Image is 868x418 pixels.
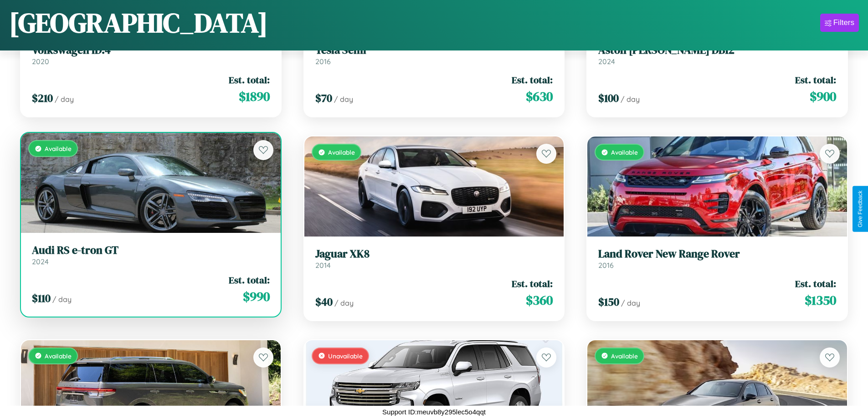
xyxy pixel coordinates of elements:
[32,44,270,66] a: Volkswagen ID.42020
[526,291,553,309] span: $ 360
[229,273,270,287] span: Est. total:
[621,298,640,307] span: / day
[598,44,836,66] a: Aston [PERSON_NAME] DB122024
[45,145,72,152] span: Available
[315,91,332,106] span: $ 70
[598,294,619,309] span: $ 150
[32,244,270,257] h3: Audi RS e-tron GT
[32,44,270,57] h3: Volkswagen ID.4
[315,261,331,270] span: 2014
[315,57,331,66] span: 2016
[795,73,836,86] span: Est. total:
[334,298,354,307] span: / day
[820,14,859,32] button: Filters
[795,277,836,290] span: Est. total:
[611,148,638,156] span: Available
[611,352,638,360] span: Available
[598,261,614,270] span: 2016
[315,294,333,309] span: $ 40
[315,247,553,261] h3: Jaguar XK8
[239,87,270,106] span: $ 1890
[334,95,353,104] span: / day
[32,91,53,106] span: $ 210
[598,247,836,270] a: Land Rover New Range Rover2016
[621,95,640,104] span: / day
[810,87,836,106] span: $ 900
[382,406,486,418] p: Support ID: meuvb8y295lec5o4qqt
[833,18,854,27] div: Filters
[512,277,553,290] span: Est. total:
[229,73,270,86] span: Est. total:
[32,57,49,66] span: 2020
[315,247,553,270] a: Jaguar XK82014
[9,4,268,41] h1: [GEOGRAPHIC_DATA]
[328,148,355,156] span: Available
[243,287,270,306] span: $ 990
[598,44,836,57] h3: Aston [PERSON_NAME] DB12
[598,57,615,66] span: 2024
[315,44,553,66] a: Tesla Semi2016
[52,295,72,304] span: / day
[526,87,553,106] span: $ 630
[328,352,363,360] span: Unavailable
[32,257,49,266] span: 2024
[45,352,72,360] span: Available
[32,244,270,266] a: Audi RS e-tron GT2024
[598,91,619,106] span: $ 100
[55,95,74,104] span: / day
[805,291,836,309] span: $ 1350
[857,191,863,227] div: Give Feedback
[32,291,51,306] span: $ 110
[315,44,553,57] h3: Tesla Semi
[512,73,553,86] span: Est. total:
[598,247,836,261] h3: Land Rover New Range Rover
